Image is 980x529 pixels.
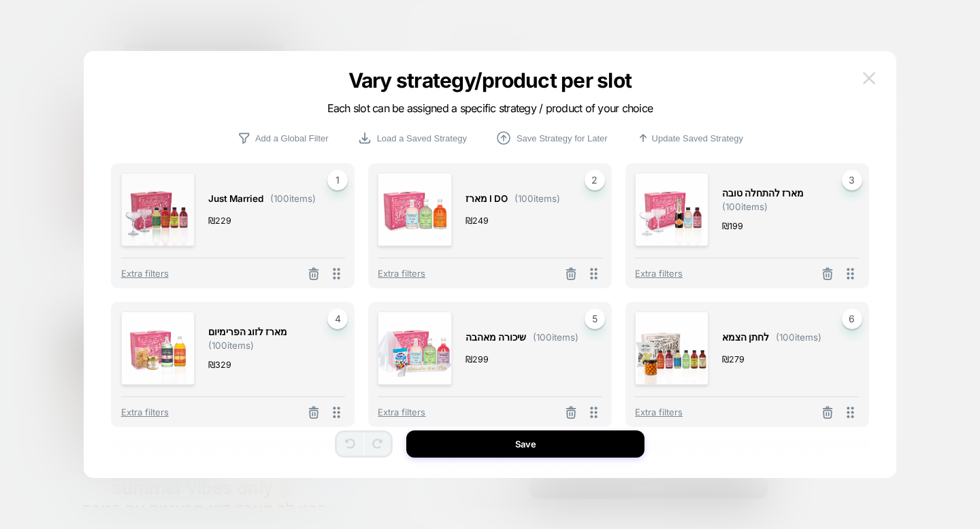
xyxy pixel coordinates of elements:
span: הכנו לך מארזי קיץ מרעננים עם הטבה שווה ובלעדית רק על הקולקציה לזמן מוגבל! [12,456,258,512]
span: מארז I DO [465,191,508,207]
img: 115968b238fc0adc3ffa6d2c77d81ce9.jpg [635,311,708,385]
span: Each slot can be assigned a specific strategy / product of your choice [327,101,653,115]
span: 2 [585,170,605,190]
strong: מתנות בשבילו [86,211,183,230]
button: Update Saved Strategy [632,131,747,146]
span: ( 100 items) [776,332,821,343]
img: I-DO.jpg [378,173,451,246]
strong: לכל מהדורת [135,4,193,17]
button: Load a Saved Strategy [353,130,471,146]
span: מארז להתחלה טובה [722,186,804,201]
span: ₪ 199 [722,219,743,233]
a: לכל מהדורתSignatures [82,4,193,17]
span: ( 100 items) [722,201,768,212]
span: ( 100 items) [514,193,560,204]
span: ( 100 items) [533,332,578,343]
button: Save [406,430,644,458]
img: 615f0e727366d652d95275133c956e58.jpg [378,311,451,385]
span: שיכורה מאהבה [465,330,526,345]
p: Load a Saved Strategy [377,133,467,143]
p: Update Saved Strategy [652,133,743,143]
p: Save Strategy for Later [517,133,608,143]
span: לחתן הצמא [722,330,769,345]
span: [PERSON_NAME], [PERSON_NAME] וטקילה משובחים בלב כל משקה [5,258,264,283]
a: > [77,4,82,17]
span: ₪ 279 [722,352,745,366]
span: 5 [585,309,605,329]
span: ₪ 249 [465,214,489,228]
span: Extra filters [635,407,683,417]
span: ☀️summer vibes only [43,433,227,456]
span: ₪ 299 [465,352,489,366]
img: ce35d3fbcf5c2957ee288a2ea578f6ff.jpg [635,173,708,246]
span: Extra filters [635,268,683,279]
button: Save Strategy for Later [491,129,612,147]
p: Vary strategy/product per slot [233,68,747,92]
span: מה קונים לגבר המפונק? לאוהבי הטעם הטוב ולמי שמבין באיכות ליקטנו טעמים ממדינות רחוקות [14,231,256,256]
